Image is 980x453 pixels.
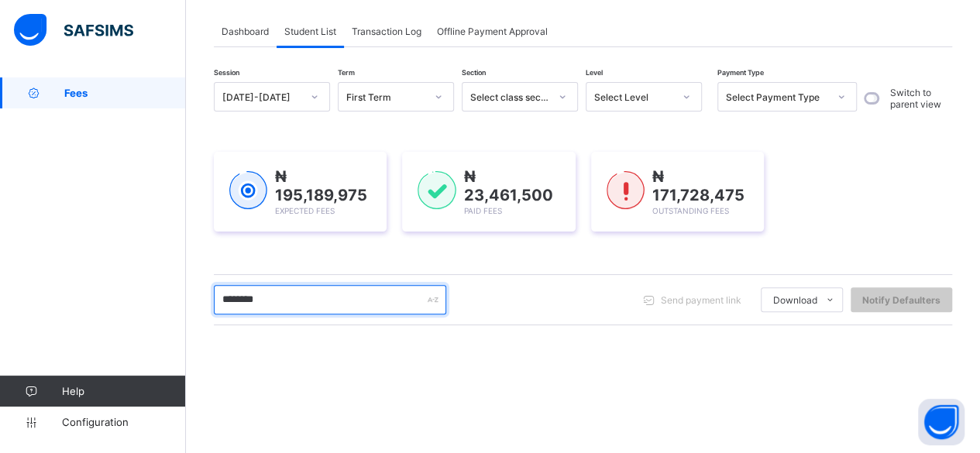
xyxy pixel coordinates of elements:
[464,206,502,215] span: Paid Fees
[284,26,336,37] span: Student List
[222,26,269,37] span: Dashboard
[652,206,729,215] span: Outstanding Fees
[918,399,965,445] button: Open asap
[586,68,603,77] span: Level
[890,87,948,110] label: Switch to parent view
[346,91,425,103] div: First Term
[418,171,456,210] img: paid-1.3eb1404cbcb1d3b736510a26bbfa3ccb.svg
[773,294,817,306] span: Download
[607,171,645,210] img: outstanding-1.146d663e52f09953f639664a84e30106.svg
[64,87,186,99] span: Fees
[462,68,486,77] span: Section
[14,14,133,46] img: safsims
[214,68,239,77] span: Session
[222,91,301,103] div: [DATE]-[DATE]
[229,171,267,210] img: expected-1.03dd87d44185fb6c27cc9b2570c10499.svg
[726,91,828,103] div: Select Payment Type
[652,167,744,204] span: ₦ 171,728,475
[338,68,355,77] span: Term
[437,26,548,37] span: Offline Payment Approval
[717,68,764,77] span: Payment Type
[661,294,741,306] span: Send payment link
[275,167,367,204] span: ₦ 195,189,975
[594,91,673,103] div: Select Level
[470,91,549,103] div: Select class section
[352,26,421,37] span: Transaction Log
[62,416,185,428] span: Configuration
[862,294,940,306] span: Notify Defaulters
[275,206,335,215] span: Expected Fees
[62,385,185,397] span: Help
[464,167,553,204] span: ₦ 23,461,500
